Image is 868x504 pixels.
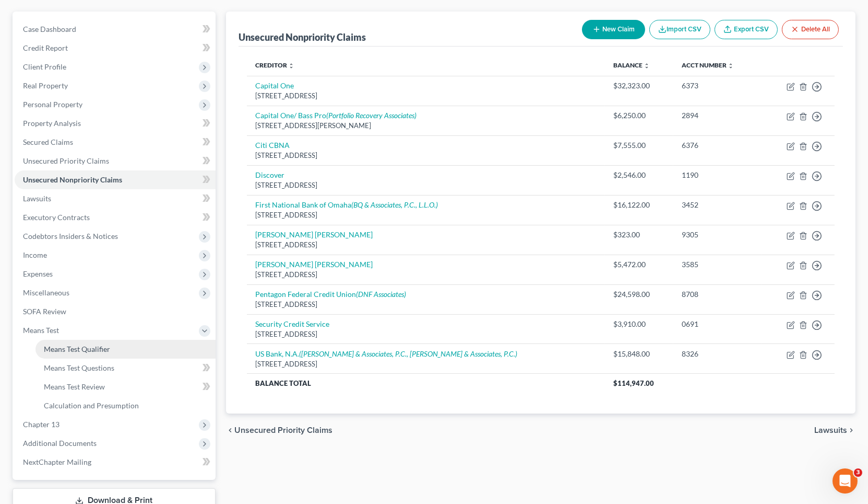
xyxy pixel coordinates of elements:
[23,307,66,316] span: SOFA Review
[255,200,438,209] a: First National Bank of Omaha(BQ & Associates, P.C., L.L.O.)
[23,439,97,448] span: Additional Documents
[23,457,91,466] span: NextChapter Mailing
[15,20,216,39] a: Case Dashboard
[255,349,517,358] a: US Bank, N.A.([PERSON_NAME] & Associates, P.C., [PERSON_NAME] & Associates, P.C.)
[15,208,216,227] a: Executory Contracts
[682,140,754,151] div: 6376
[255,240,597,250] div: [STREET_ADDRESS]
[613,319,665,329] div: $3,910.00
[833,468,858,494] iframe: Intercom live chat
[23,269,53,278] span: Expenses
[44,363,114,372] span: Means Test Questions
[728,63,734,69] i: unfold_more
[23,175,122,184] span: Unsecured Nonpriority Claims
[226,426,234,434] i: chevron_left
[15,302,216,321] a: SOFA Review
[613,259,665,270] div: $5,472.00
[239,31,366,43] div: Unsecured Nonpriority Claims
[682,170,754,180] div: 1190
[15,170,216,189] a: Unsecured Nonpriority Claims
[255,329,597,339] div: [STREET_ADDRESS]
[613,230,665,240] div: $323.00
[854,468,862,477] span: 3
[23,326,59,335] span: Means Test
[782,20,839,39] button: Delete All
[255,91,597,101] div: [STREET_ADDRESS]
[613,289,665,300] div: $24,598.00
[682,319,754,329] div: 0691
[15,453,216,472] a: NextChapter Mailing
[255,81,294,90] a: Capital One
[351,200,438,209] i: (BQ & Associates, P.C., L.L.O.)
[35,359,216,377] a: Means Test Questions
[23,43,68,52] span: Credit Report
[255,121,597,131] div: [STREET_ADDRESS][PERSON_NAME]
[15,39,216,58] a: Credit Report
[23,156,109,165] span: Unsecured Priority Claims
[255,111,417,120] a: Capital One/ Bass Pro(Portfolio Recovery Associates)
[255,260,373,269] a: [PERSON_NAME] [PERSON_NAME]
[255,141,290,150] a: Citi CBNA
[255,170,284,179] a: Discover
[226,426,332,434] button: chevron_left Unsecured Priority Claims
[356,290,406,299] i: (DNF Associates)
[682,81,754,91] div: 6373
[35,377,216,396] a: Means Test Review
[255,180,597,190] div: [STREET_ADDRESS]
[613,349,665,359] div: $15,848.00
[613,140,665,151] div: $7,555.00
[613,81,665,91] div: $32,323.00
[299,349,517,358] i: ([PERSON_NAME] & Associates, P.C., [PERSON_NAME] & Associates, P.C.)
[613,379,654,387] span: $114,947.00
[247,374,605,393] th: Balance Total
[44,382,105,391] span: Means Test Review
[715,20,778,39] a: Export CSV
[255,300,597,310] div: [STREET_ADDRESS]
[15,114,216,133] a: Property Analysis
[15,133,216,152] a: Secured Claims
[682,289,754,300] div: 8708
[288,63,294,69] i: unfold_more
[15,152,216,170] a: Unsecured Priority Claims
[255,290,406,299] a: Pentagon Federal Credit Union(DNF Associates)
[23,213,90,222] span: Executory Contracts
[682,230,754,240] div: 9305
[682,349,754,359] div: 8326
[613,61,650,69] a: Balance unfold_more
[23,62,66,71] span: Client Profile
[847,426,855,434] i: chevron_right
[613,200,665,210] div: $16,122.00
[23,100,82,109] span: Personal Property
[582,20,645,39] button: New Claim
[814,426,847,434] span: Lawsuits
[255,270,597,280] div: [STREET_ADDRESS]
[255,319,329,328] a: Security Credit Service
[649,20,710,39] button: Import CSV
[682,259,754,270] div: 3585
[23,119,81,128] span: Property Analysis
[644,63,650,69] i: unfold_more
[23,138,73,146] span: Secured Claims
[23,420,60,429] span: Chapter 13
[255,359,597,369] div: [STREET_ADDRESS]
[613,110,665,121] div: $6,250.00
[255,151,597,161] div: [STREET_ADDRESS]
[23,250,47,259] span: Income
[326,111,417,120] i: (Portfolio Recovery Associates)
[255,210,597,220] div: [STREET_ADDRESS]
[44,345,110,353] span: Means Test Qualifier
[23,194,51,203] span: Lawsuits
[682,61,734,69] a: Acct Number unfold_more
[613,170,665,180] div: $2,546.00
[682,110,754,121] div: 2894
[814,426,855,434] button: Lawsuits chevron_right
[23,81,68,90] span: Real Property
[682,200,754,210] div: 3452
[44,401,139,410] span: Calculation and Presumption
[23,288,69,297] span: Miscellaneous
[15,189,216,208] a: Lawsuits
[35,396,216,415] a: Calculation and Presumption
[255,61,294,69] a: Creditor unfold_more
[234,426,332,434] span: Unsecured Priority Claims
[23,232,118,240] span: Codebtors Insiders & Notices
